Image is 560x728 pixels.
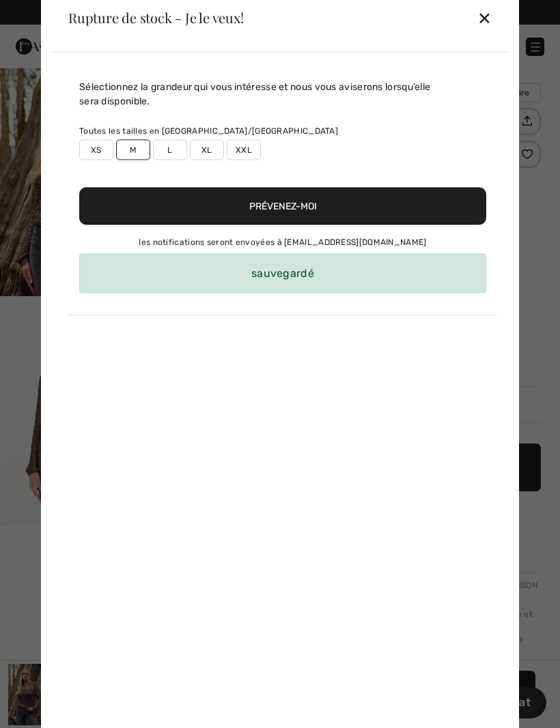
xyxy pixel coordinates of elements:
[227,139,261,160] label: XXL
[79,187,486,224] button: Prévenez-moi
[477,3,492,32] div: ✕
[79,253,486,293] div: sauvegardé
[33,10,61,22] span: Chat
[68,11,243,25] div: Rupture de stock - Je le veux!
[190,139,224,160] label: XL
[153,139,187,160] label: L
[79,235,486,248] div: les notifications seront envoyées à [EMAIL_ADDRESS][DOMAIN_NAME]
[116,139,150,160] label: M
[79,79,486,108] div: Sélectionnez la grandeur qui vous intéresse et nous vous aviserons lorsqu’elle sera disponible.
[79,139,113,160] label: XS
[79,124,486,136] div: Toutes les tailles en [GEOGRAPHIC_DATA]/[GEOGRAPHIC_DATA]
